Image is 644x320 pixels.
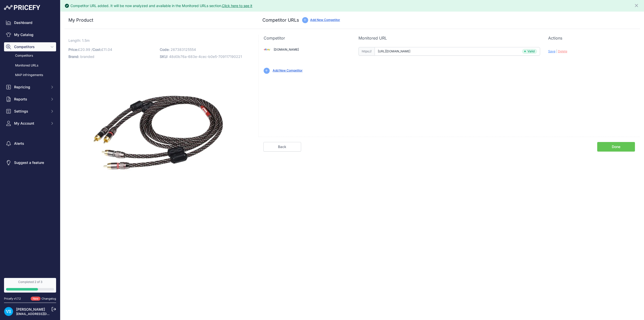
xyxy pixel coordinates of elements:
[262,17,299,24] h3: Competitor URLs
[14,85,47,90] span: Repricing
[4,18,56,27] a: Dashboard
[4,297,21,301] div: Pricefy v1.7.2
[42,297,56,300] a: Changelog
[160,54,168,59] span: SKU:
[556,49,557,53] span: |
[31,297,41,301] span: New
[558,49,567,53] span: Delete
[548,49,555,53] span: Save
[68,46,157,53] p: £
[14,44,47,49] span: Competitors
[4,278,56,293] a: Completed 2 of 3
[222,4,252,8] a: Click here to see it
[160,47,170,52] span: Code:
[4,158,56,167] a: Suggest a feature
[358,47,375,56] span: https://
[68,47,78,52] span: Price:
[4,51,56,60] a: Competitors
[14,121,47,126] span: My Account
[264,35,350,41] p: Competitor
[93,47,101,52] span: Cost:
[310,18,340,22] a: Add New Competitor
[4,83,56,92] button: Repricing
[68,17,248,24] h3: My Product
[14,97,47,102] span: Reports
[597,142,635,152] a: Done
[169,54,242,59] span: 48d0b76a-683e-4cec-b0e5-709117190221
[104,47,112,52] span: 11.04
[4,139,56,148] a: Alerts
[274,48,299,51] a: [DOMAIN_NAME]
[634,2,640,8] button: Close
[4,30,56,39] a: My Catalog
[80,47,90,52] span: 20.99
[6,280,54,284] div: Completed 2 of 3
[273,68,303,72] a: Add New Competitor
[4,95,56,104] button: Reports
[4,5,40,10] img: Pricefy Logo
[14,109,47,114] span: Settings
[80,54,94,59] span: branded
[68,37,90,44] span: Length: 1.5m
[16,307,45,311] a: [PERSON_NAME]
[548,35,635,41] p: Actions
[4,18,56,272] nav: Sidebar
[4,61,56,70] a: Monitored URLs
[171,47,196,52] span: 267383125554
[4,71,56,80] a: MAP infringements
[4,119,56,128] button: My Account
[4,107,56,116] button: Settings
[91,47,112,52] span: / £
[375,47,540,56] input: ebay.co.uk/product
[4,42,56,51] button: Competitors
[70,3,252,8] div: Competitor URL added. It will be now analyzed and available in the Monitored URLs section.
[68,54,79,59] span: Brand:
[358,35,540,41] p: Monitored URL
[16,312,69,316] a: [EMAIL_ADDRESS][DOMAIN_NAME]
[263,142,301,152] a: Back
